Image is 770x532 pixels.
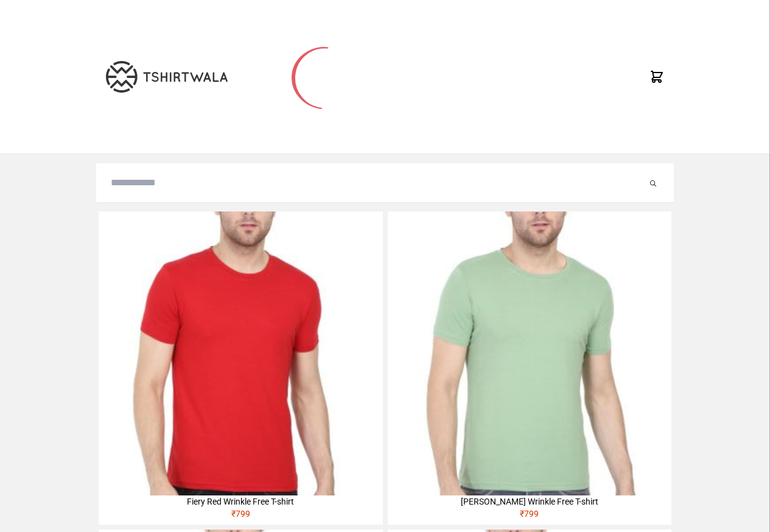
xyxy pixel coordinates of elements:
img: 4M6A2225-320x320.jpg [99,211,382,495]
button: Submit your search query. [647,176,659,190]
div: ₹ 799 [388,508,671,525]
div: [PERSON_NAME] Wrinkle Free T-shirt [388,495,671,508]
div: ₹ 799 [99,508,382,525]
img: TW-LOGO-400-104.png [106,61,228,93]
div: Fiery Red Wrinkle Free T-shirt [99,495,382,508]
a: Fiery Red Wrinkle Free T-shirt₹799 [99,211,382,525]
img: 4M6A2211-320x320.jpg [388,211,671,495]
a: [PERSON_NAME] Wrinkle Free T-shirt₹799 [388,211,671,525]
